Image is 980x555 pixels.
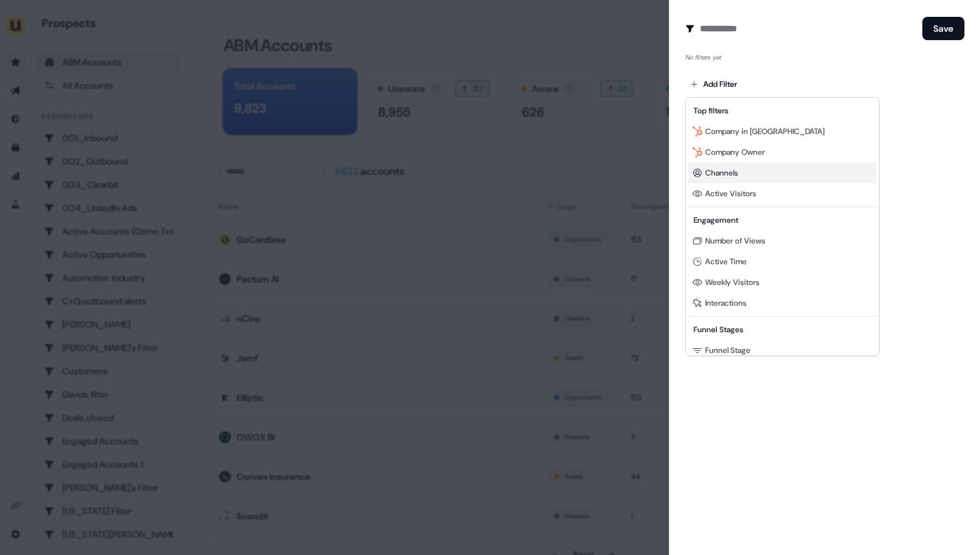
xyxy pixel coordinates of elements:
span: Channels [705,168,738,178]
span: Active Visitors [705,188,756,199]
span: Company in [GEOGRAPHIC_DATA] [705,126,824,137]
span: Number of Views [705,236,765,246]
div: Funnel Stages [688,319,876,340]
span: Interactions [705,298,747,308]
div: Add Filter [685,97,880,356]
span: Weekly Visitors [705,277,760,288]
span: Company Owner [705,147,765,157]
div: Top filters [688,100,876,121]
div: Engagement [688,210,876,231]
span: Active Time [705,256,747,267]
span: Funnel Stage [705,345,751,356]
